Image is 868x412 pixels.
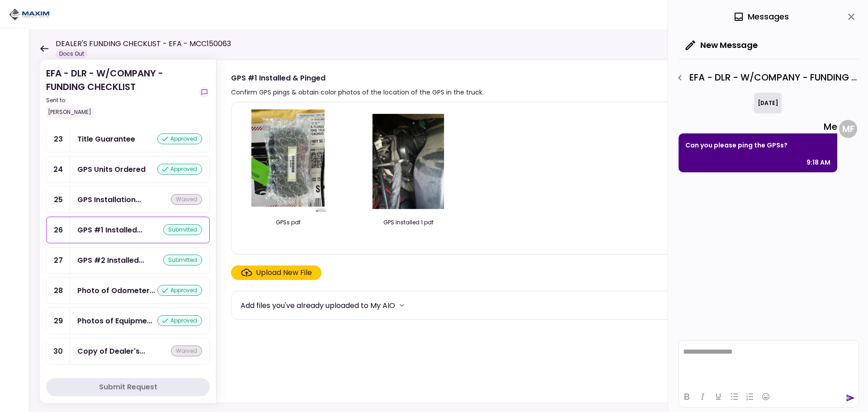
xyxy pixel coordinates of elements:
[77,133,135,145] div: Title Guarantee
[46,338,210,365] a: 30Copy of Dealer's Warrantywaived
[679,33,765,57] button: New Message
[807,157,830,168] div: 9:18 AM
[46,378,210,396] button: Submit Request
[9,8,50,21] img: Partner icon
[46,126,210,152] a: 23Title Guaranteeapproved
[163,224,202,235] div: submitted
[846,393,855,403] button: send
[685,140,830,151] p: Can you please ping the GPSs?
[733,10,789,24] div: Messages
[695,390,710,403] button: Italic
[844,9,859,24] button: close
[758,390,774,403] button: Emojis
[99,382,157,393] div: Submit Request
[56,49,88,58] div: Docs Out
[679,120,837,133] div: Me
[241,218,335,227] div: GPSs.pdf
[256,267,312,278] div: Upload New File
[726,390,742,403] button: Bullet list
[47,308,70,334] div: 29
[361,218,456,227] div: GPS Installed 1.pdf
[77,346,145,357] div: Copy of Dealer's Warranty
[77,164,146,175] div: GPS Units Ordered
[231,265,321,280] span: Click here to upload the required document
[395,298,409,312] button: more
[157,164,202,175] div: approved
[46,308,210,334] a: 29Photos of Equipment Exteriorapproved
[679,341,859,386] iframe: Rich Text Area
[171,194,202,205] div: waived
[672,70,859,85] div: EFA - DLR - W/COMPANY - FUNDING CHECKLIST - GPS #1 Installed & Pinged
[47,338,70,364] div: 30
[241,300,395,311] div: Add files you've already uploaded to My AIO
[46,217,210,243] a: 26GPS #1 Installed & Pingedsubmitted
[157,315,202,326] div: approved
[46,66,195,118] div: EFA - DLR - W/COMPANY - FUNDING CHECKLIST
[47,278,70,303] div: 28
[742,390,758,403] button: Numbered list
[47,156,70,182] div: 24
[47,126,70,152] div: 23
[47,217,70,243] div: 26
[46,156,210,183] a: 24GPS Units Orderedapproved
[171,346,202,356] div: waived
[46,186,210,213] a: 25GPS Installation Requestedwaived
[754,93,782,114] div: [DATE]
[77,194,141,205] div: GPS Installation Requested
[46,247,210,274] a: 27GPS #2 Installed & Pingedsubmitted
[77,315,152,327] div: Photos of Equipment Exterior
[216,60,850,403] div: GPS #1 Installed & PingedConfirm GPS pings & obtain color photos of the location of the GPS in th...
[711,390,726,403] button: Underline
[231,72,484,84] div: GPS #1 Installed & Pinged
[157,133,202,144] div: approved
[56,38,231,49] h1: DEALER'S FUNDING CHECKLIST - EFA - MCC150063
[46,277,210,304] a: 28Photo of Odometer or Reefer hoursapproved
[77,285,155,296] div: Photo of Odometer or Reefer hours
[77,255,144,266] div: GPS #2 Installed & Pinged
[47,247,70,273] div: 27
[157,285,202,296] div: approved
[163,255,202,265] div: submitted
[77,224,142,236] div: GPS #1 Installed & Pinged
[839,120,857,138] div: M F
[679,390,694,403] button: Bold
[46,106,93,118] div: [PERSON_NAME]
[231,87,484,98] div: Confirm GPS pings & obtain color photos of the location of the GPS in the truck.
[199,87,210,98] button: show-messages
[47,187,70,213] div: 25
[46,96,195,104] div: Sent to:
